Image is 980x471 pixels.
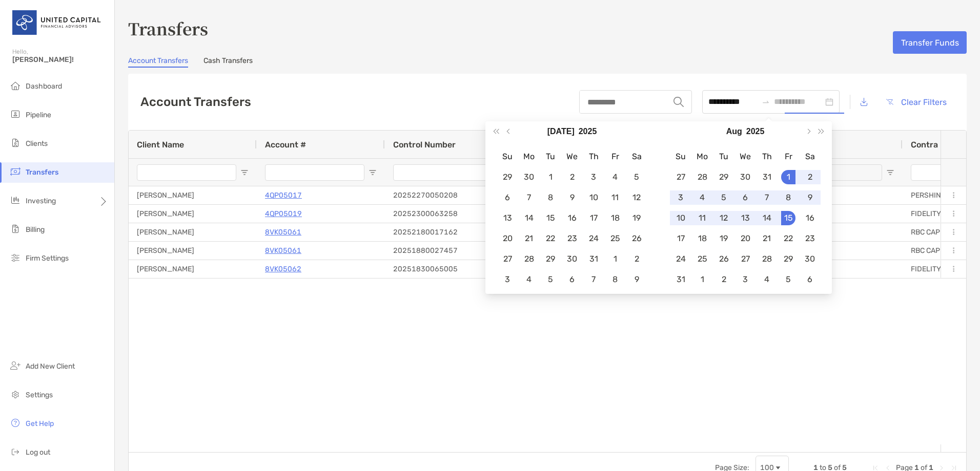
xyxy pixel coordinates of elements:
[543,272,558,287] div: 5
[803,190,817,205] div: 9
[540,208,561,228] td: 2025-07-15
[522,231,536,246] div: 21
[604,249,626,269] td: 2025-08-01
[756,208,778,228] td: 2025-08-14
[561,146,583,167] th: We
[9,137,22,149] img: clients icon
[604,146,626,167] th: Fr
[717,231,731,246] div: 19
[713,249,734,269] td: 2025-08-26
[774,205,903,223] div: Full Transfer
[760,170,774,184] div: 31
[778,146,799,167] th: Fr
[265,263,301,275] p: 8VK05062
[629,211,644,225] div: 19
[503,121,516,142] button: Previous month (PageUp)
[799,146,821,167] th: Sa
[717,252,731,266] div: 26
[670,208,691,228] td: 2025-08-10
[608,170,622,184] div: 4
[265,226,301,239] a: 8VK05061
[543,170,558,184] div: 1
[774,186,903,204] div: Full Transfer
[265,207,302,220] a: 4QP05019
[129,223,257,241] div: [PERSON_NAME]
[734,249,756,269] td: 2025-08-27
[608,211,622,225] div: 18
[803,272,817,287] div: 6
[586,190,601,205] div: 10
[543,252,558,266] div: 29
[762,98,770,106] span: swap-right
[547,121,575,142] button: Choose a month
[586,231,601,246] div: 24
[393,140,456,149] span: Control Number
[586,170,601,184] div: 3
[9,417,22,429] img: get-help icon
[670,269,691,290] td: 2025-08-31
[778,269,799,290] td: 2025-09-05
[781,231,795,246] div: 22
[629,231,644,246] div: 26
[497,208,518,228] td: 2025-07-13
[878,91,954,113] button: Clear Filters
[9,108,22,120] img: pipeline icon
[774,223,903,241] div: Residual Credit
[497,249,518,269] td: 2025-07-27
[137,140,184,149] span: Client Name
[713,146,734,167] th: Tu
[746,121,765,142] button: Choose a year
[500,252,515,266] div: 27
[738,252,752,266] div: 27
[140,95,251,109] h2: Account Transfers
[203,56,253,68] a: Cash Transfers
[565,231,579,246] div: 23
[673,97,684,107] img: input icon
[543,231,558,246] div: 22
[385,186,513,204] div: 20252270050208
[9,388,22,400] img: settings icon
[626,167,647,187] td: 2025-07-05
[670,167,691,187] td: 2025-07-27
[561,187,583,208] td: 2025-07-09
[695,211,709,225] div: 11
[583,146,604,167] th: Th
[26,168,58,177] span: Transfers
[756,249,778,269] td: 2025-08-28
[695,272,709,287] div: 1
[12,55,108,64] span: [PERSON_NAME]!
[670,228,691,249] td: 2025-08-17
[803,252,817,266] div: 30
[518,269,540,290] td: 2025-08-04
[604,208,626,228] td: 2025-07-18
[579,121,597,142] button: Choose a year
[734,167,756,187] td: 2025-07-30
[265,164,364,181] input: Account # Filter Input
[629,252,644,266] div: 2
[726,121,742,142] button: Choose a month
[26,225,45,234] span: Billing
[385,242,513,260] div: 20251880027457
[518,167,540,187] td: 2025-06-30
[137,164,236,181] input: Client Name Filter Input
[760,272,774,287] div: 4
[670,249,691,269] td: 2025-08-24
[9,251,22,264] img: firm-settings icon
[9,79,22,92] img: dashboard icon
[608,190,622,205] div: 11
[626,249,647,269] td: 2025-08-02
[781,272,795,287] div: 5
[673,272,688,287] div: 31
[522,252,536,266] div: 28
[128,56,188,68] a: Account Transfers
[9,359,22,372] img: add_new_client icon
[9,445,22,458] img: logout icon
[497,228,518,249] td: 2025-07-20
[756,146,778,167] th: Th
[760,190,774,205] div: 7
[129,260,257,278] div: [PERSON_NAME]
[626,228,647,249] td: 2025-07-26
[500,211,515,225] div: 13
[691,249,713,269] td: 2025-08-25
